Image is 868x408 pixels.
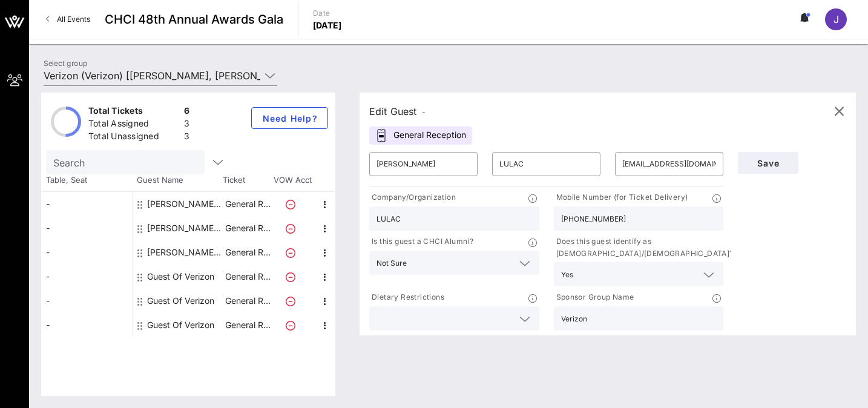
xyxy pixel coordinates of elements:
a: All Events [39,10,97,29]
div: Total Tickets [88,105,179,120]
p: Company/Organization [369,191,456,204]
span: All Events [57,15,90,24]
p: General R… [223,240,272,265]
div: Marcela Zamora Verizon [147,216,223,240]
div: - [41,313,132,337]
div: General Reception [369,127,472,145]
div: 3 [184,117,189,133]
div: Yes [561,271,573,279]
p: Mobile Number (for Ticket Delivery) [554,191,688,204]
div: - [41,265,132,289]
label: Select group [44,59,87,68]
span: Table, Seat [41,174,132,186]
p: General R… [223,289,272,313]
div: Rudy Espinoza Verizon [147,240,223,265]
p: General R… [223,313,272,337]
p: General R… [223,265,272,289]
span: VOW Acct [271,174,314,186]
p: Sponsor Group Name [554,291,634,304]
p: General R… [223,192,272,216]
p: Is this guest a CHCI Alumni? [369,235,473,248]
div: 6 [184,105,189,120]
p: Date [313,7,342,19]
div: Guest Of Verizon [147,289,214,313]
div: Total Unassigned [88,130,179,145]
div: - [41,289,132,313]
div: - [41,216,132,240]
div: - [41,240,132,265]
div: - [41,192,132,216]
div: Bianca C. Lucero NALEO [147,192,223,216]
div: J [825,8,847,30]
input: First Name* [376,154,470,174]
span: J [833,13,839,25]
p: [DATE] [313,19,342,31]
div: Edit Guest [369,103,426,120]
div: Not Sure [376,259,407,268]
div: Total Assigned [88,117,179,133]
span: - [422,108,426,117]
p: General R… [223,216,272,240]
div: Yes [554,262,724,286]
p: Dietary Restrictions [369,291,444,304]
span: CHCI 48th Annual Awards Gala [105,10,283,28]
input: Last Name* [499,154,593,174]
button: Save [738,152,798,174]
input: Email* [622,154,716,174]
div: Guest Of Verizon [147,313,214,337]
span: Need Help? [261,113,318,123]
span: Ticket [223,174,271,186]
div: Guest Of Verizon [147,265,214,289]
div: 3 [184,130,189,145]
span: Guest Name [132,174,223,186]
div: Not Sure [369,251,539,275]
button: Need Help? [251,107,328,129]
p: Does this guest identify as [DEMOGRAPHIC_DATA]/[DEMOGRAPHIC_DATA]? [554,235,734,260]
span: Save [748,158,789,168]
